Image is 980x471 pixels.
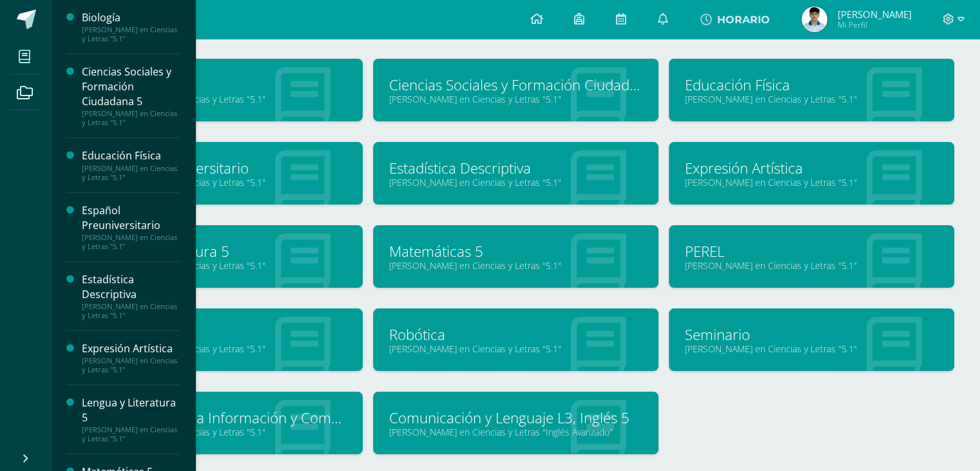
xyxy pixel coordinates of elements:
[93,408,347,428] a: Tecnologías de la Información y Comunicación 5
[82,356,180,374] div: [PERSON_NAME] en Ciencias y Letras "5.1"
[802,6,827,32] img: f016dac623c652bfe775126647038834.png
[82,272,180,320] a: Estadística Descriptiva[PERSON_NAME] en Ciencias y Letras "5.1"
[82,302,180,320] div: [PERSON_NAME] en Ciencias y Letras "5.1"
[82,203,180,251] a: Español Preuniversitario[PERSON_NAME] en Ciencias y Letras "5.1"
[82,425,180,443] div: [PERSON_NAME] en Ciencias y Letras "5.1"
[82,341,180,356] div: Expresión Artística
[389,426,642,438] a: [PERSON_NAME] en Ciencias y Letras "Inglés Avanzado"
[389,158,642,178] a: Estadística Descriptiva
[93,426,347,438] a: [PERSON_NAME] en Ciencias y Letras "5.1"
[685,259,938,272] a: [PERSON_NAME] en Ciencias y Letras "5.1"
[82,396,180,425] div: Lengua y Literatura 5
[82,272,180,302] div: Estadística Descriptiva
[685,93,938,105] a: [PERSON_NAME] en Ciencias y Letras "5.1"
[389,343,642,355] a: [PERSON_NAME] en Ciencias y Letras "5.1"
[685,241,938,261] a: PEREL
[82,203,180,233] div: Español Preuniversitario
[389,259,642,272] a: [PERSON_NAME] en Ciencias y Letras "5.1"
[389,176,642,188] a: [PERSON_NAME] en Ciencias y Letras "5.1"
[389,75,642,95] a: Ciencias Sociales y Formación Ciudadana 5
[685,325,938,345] a: Seminario
[82,148,180,163] div: Educación Física
[389,325,642,345] a: Robótica
[82,65,180,127] a: Ciencias Sociales y Formación Ciudadana 5[PERSON_NAME] en Ciencias y Letras "5.1"
[93,75,347,95] a: Biología
[837,8,911,21] span: [PERSON_NAME]
[389,408,642,428] a: Comunicación y Lenguaje L3, Inglés 5
[93,176,347,188] a: [PERSON_NAME] en Ciencias y Letras "5.1"
[82,10,180,43] a: Biología[PERSON_NAME] en Ciencias y Letras "5.1"
[837,19,911,30] span: Mi Perfil
[93,241,347,261] a: Lengua y Literatura 5
[685,158,938,178] a: Expresión Artística
[93,343,347,355] a: [PERSON_NAME] en Ciencias y Letras "5.1"
[685,176,938,188] a: [PERSON_NAME] en Ciencias y Letras "5.1"
[82,65,180,109] div: Ciencias Sociales y Formación Ciudadana 5
[93,93,347,105] a: [PERSON_NAME] en Ciencias y Letras "5.1"
[82,109,180,127] div: [PERSON_NAME] en Ciencias y Letras "5.1"
[82,164,180,182] div: [PERSON_NAME] en Ciencias y Letras "5.1"
[93,158,347,178] a: Español Preuniversitario
[389,241,642,261] a: Matemáticas 5
[93,259,347,272] a: [PERSON_NAME] en Ciencias y Letras "5.1"
[685,343,938,355] a: [PERSON_NAME] en Ciencias y Letras "5.1"
[716,14,769,26] span: HORARIO
[389,93,642,105] a: [PERSON_NAME] en Ciencias y Letras "5.1"
[82,148,180,181] a: Educación Física[PERSON_NAME] en Ciencias y Letras "5.1"
[82,396,180,443] a: Lengua y Literatura 5[PERSON_NAME] en Ciencias y Letras "5.1"
[82,10,180,25] div: Biología
[82,233,180,251] div: [PERSON_NAME] en Ciencias y Letras "5.1"
[82,341,180,374] a: Expresión Artística[PERSON_NAME] en Ciencias y Letras "5.1"
[685,75,938,95] a: Educación Física
[93,325,347,345] a: Química
[82,25,180,43] div: [PERSON_NAME] en Ciencias y Letras "5.1"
